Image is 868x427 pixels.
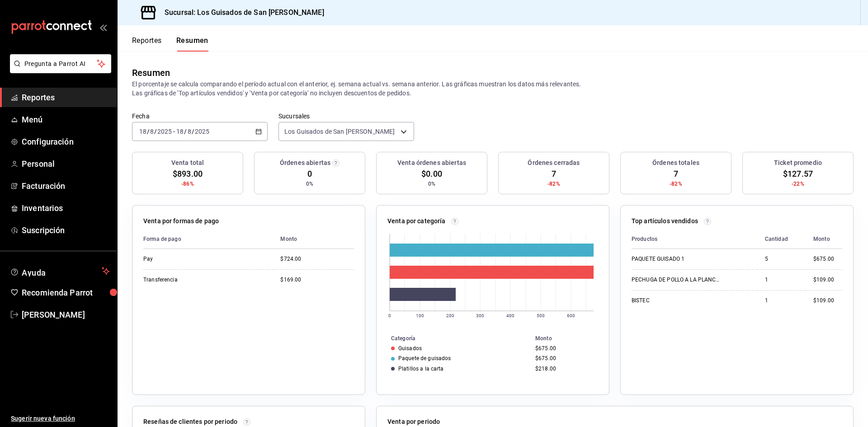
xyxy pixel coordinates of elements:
[674,168,678,180] span: 7
[398,355,451,361] div: Paquete de guisados
[537,313,545,318] text: 500
[670,180,682,188] span: -82%
[143,255,234,263] div: Pay
[806,230,842,249] th: Monto
[132,113,268,119] label: Fecha
[154,128,157,135] span: /
[184,128,187,135] span: /
[387,216,446,226] p: Venta por categoría
[307,168,312,180] span: 0
[535,366,594,372] div: $218.00
[22,286,110,299] span: Recomienda Parrot
[143,276,234,284] div: Transferencia
[171,158,204,168] h3: Venta total
[181,180,194,188] span: -86%
[280,158,330,168] h3: Órdenes abiertas
[421,168,442,180] span: $0.00
[528,158,580,168] h3: Órdenes cerradas
[192,128,194,135] span: /
[11,414,110,423] span: Sugerir nueva función
[143,230,273,249] th: Forma de pago
[22,202,110,214] span: Inventarios
[273,230,354,249] th: Monto
[22,266,98,277] span: Ayuda
[306,180,313,188] span: 0%
[22,158,110,170] span: Personal
[567,313,575,318] text: 600
[173,168,203,180] span: $893.00
[22,91,110,103] span: Reportes
[765,297,799,305] div: 1
[187,128,192,135] input: --
[632,230,758,249] th: Productos
[278,113,414,119] label: Sucursales
[377,333,532,343] th: Categoría
[774,158,822,168] h3: Ticket promedio
[132,66,170,80] div: Resumen
[194,128,210,135] input: ----
[813,255,842,263] div: $675.00
[280,276,354,284] div: $169.00
[476,313,484,318] text: 300
[132,36,162,52] button: Reportes
[132,36,208,52] div: navigation tabs
[176,128,184,135] input: --
[173,128,175,135] span: -
[398,345,422,352] div: Guisados
[813,276,842,284] div: $109.00
[397,158,466,168] h3: Venta órdenes abiertas
[792,180,804,188] span: -22%
[147,128,150,135] span: /
[632,297,722,305] div: BISTEC
[22,180,110,192] span: Facturación
[387,417,440,427] p: Venta por periodo
[532,333,609,343] th: Monto
[765,255,799,263] div: 5
[446,313,454,318] text: 200
[284,127,395,136] span: Los Guisados de San [PERSON_NAME]
[398,366,444,372] div: Platillos a la carta
[22,113,110,126] span: Menú
[535,355,594,361] div: $675.00
[24,59,97,69] span: Pregunta a Parrot AI
[143,417,237,427] p: Reseñas de clientes por periodo
[157,7,324,18] h3: Sucursal: Los Guisados de San [PERSON_NAME]
[22,136,110,148] span: Configuración
[632,276,722,284] div: PECHUGA DE POLLO A LA PLANCHA
[22,224,110,236] span: Suscripción
[552,168,556,180] span: 7
[132,80,854,98] p: El porcentaje se calcula comparando el período actual con el anterior, ej. semana actual vs. sema...
[652,158,699,168] h3: Órdenes totales
[813,297,842,305] div: $109.00
[783,168,813,180] span: $127.57
[176,36,208,52] button: Resumen
[157,128,172,135] input: ----
[388,313,391,318] text: 0
[506,313,514,318] text: 400
[535,345,594,352] div: $675.00
[632,255,722,263] div: PAQUETE GUISADO 1
[765,276,799,284] div: 1
[428,180,435,188] span: 0%
[150,128,154,135] input: --
[632,216,698,226] p: Top artículos vendidos
[143,216,219,226] p: Venta por formas de pago
[139,128,147,135] input: --
[6,66,111,75] a: Pregunta a Parrot AI
[99,23,107,31] button: open_drawer_menu
[22,309,110,321] span: [PERSON_NAME]
[10,54,111,73] button: Pregunta a Parrot AI
[416,313,424,318] text: 100
[280,255,354,263] div: $724.00
[547,180,560,188] span: -82%
[758,230,806,249] th: Cantidad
